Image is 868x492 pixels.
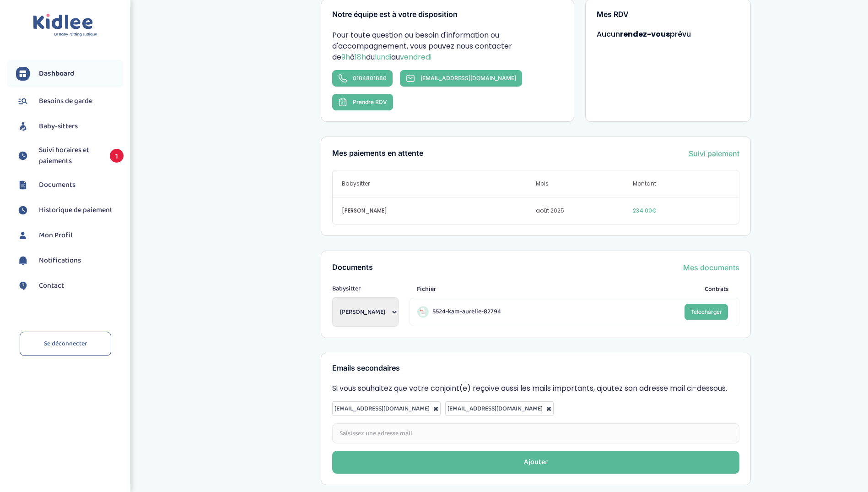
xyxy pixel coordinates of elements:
[16,67,124,81] a: Dashboard
[447,404,543,414] span: [EMAIL_ADDRESS][DOMAIN_NAME]
[332,30,563,63] p: Pour toute question ou besoin d'information ou d'accompagnement, vous pouvez nous contacter de à ...
[597,11,739,19] h3: Mes RDV
[16,254,124,268] a: Notifications
[16,254,30,268] img: notification.svg
[16,149,30,163] img: suivihoraire.svg
[16,67,30,81] img: dashboard.svg
[16,229,30,242] img: profil.svg
[332,70,393,87] a: 0184801880
[16,178,124,192] a: Documents
[332,11,563,19] h3: Notre équipe est à votre disposition
[332,149,423,158] h3: Mes paiements en attente
[355,52,366,62] span: 18h
[16,279,124,293] a: Contact
[524,457,548,468] div: Ajouter
[417,284,436,294] span: Fichier
[16,203,124,217] a: Historique de paiement
[685,304,728,320] a: Telecharger
[332,423,739,443] input: Saisissez une adresse mail
[16,94,124,108] a: Besoins de garde
[16,120,30,133] img: babysitters.svg
[16,120,124,133] a: Baby-sitters
[400,70,522,87] a: [EMAIL_ADDRESS][DOMAIN_NAME]
[39,68,74,79] span: Dashboard
[16,94,30,108] img: besoin.svg
[39,180,75,191] span: Documents
[342,180,536,188] span: Babysitter
[536,207,633,215] span: août 2025
[39,145,101,167] span: Suivi horaires et paiements
[536,180,633,188] span: Mois
[620,29,670,39] strong: rendez-vous
[400,52,431,62] span: vendredi
[332,284,399,294] span: Babysitter
[39,121,78,132] span: Baby-sitters
[689,148,739,159] a: Suivi paiement
[432,307,501,317] span: 5524-kam-aurelie-82794
[334,404,430,414] span: [EMAIL_ADDRESS][DOMAIN_NAME]
[332,94,393,110] button: Prendre RDV
[16,229,124,242] a: Mon Profil
[39,230,72,241] span: Mon Profil
[110,149,124,163] span: 1
[690,308,722,315] span: Telecharger
[33,14,97,37] img: logo.svg
[705,284,728,294] span: Contrats
[16,145,124,167] a: Suivi horaires et paiements 1
[39,255,81,266] span: Notifications
[39,280,64,291] span: Contact
[353,98,387,105] span: Prendre RDV
[39,205,113,216] span: Historique de paiement
[421,75,516,82] span: [EMAIL_ADDRESS][DOMAIN_NAME]
[597,29,691,39] span: Aucun prévu
[16,178,30,192] img: documents.svg
[375,52,391,62] span: lundi
[633,207,730,215] span: 234.00€
[683,262,739,273] a: Mes documents
[16,203,30,217] img: suivihoraire.svg
[353,75,387,82] span: 0184801880
[20,332,111,356] a: Se déconnecter
[633,180,730,188] span: Montant
[332,364,739,372] h3: Emails secondaires
[341,52,350,62] span: 9h
[39,96,92,107] span: Besoins de garde
[332,451,739,474] button: Ajouter
[342,207,536,215] span: [PERSON_NAME]
[16,279,30,293] img: contact.svg
[332,263,373,272] h3: Documents
[332,383,739,394] p: Si vous souhaitez que votre conjoint(e) reçoive aussi les mails importants, ajoutez son adresse m...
